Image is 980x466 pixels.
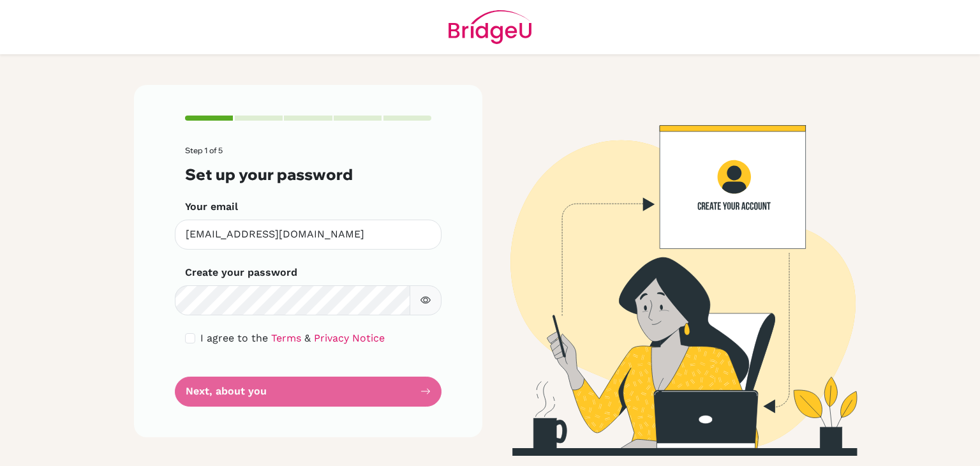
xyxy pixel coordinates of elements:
[185,165,431,184] h3: Set up your password
[271,332,301,344] a: Terms
[314,332,385,344] a: Privacy Notice
[304,332,311,344] span: &
[185,265,297,280] label: Create your password
[185,146,223,155] span: Step 1 of 5
[200,332,268,344] span: I agree to the
[175,220,442,250] input: Insert your email*
[185,199,238,214] label: Your email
